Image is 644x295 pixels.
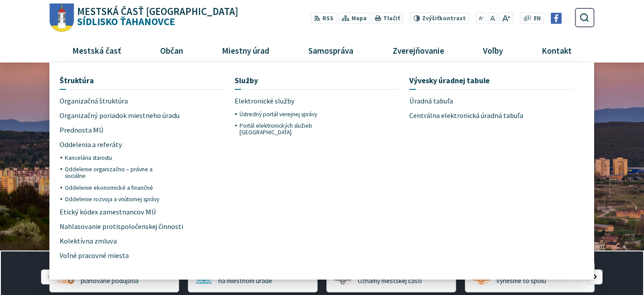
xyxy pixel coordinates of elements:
[235,94,295,108] span: Elektronické služby
[60,94,128,108] span: Organizačná štruktúra
[479,38,506,62] span: Voľby
[60,205,160,220] a: Etický kódex zamestnancov MÚ
[60,108,225,123] a: Organizačný poriadok miestneho úradu
[409,108,523,123] span: Centrálna elektronická úradná tabuľa
[588,269,603,284] div: Nasledujúci slajd
[496,277,546,285] span: Vyriešme to spolu
[144,38,199,62] a: Občan
[60,137,122,152] span: Oddelenia a referáty
[65,193,161,205] a: Oddelenie rozvoja a vnútornej správy
[74,7,238,27] h1: Sídlisko Ťahanovce
[240,108,335,120] a: Ústredný portál verejnej správy
[81,277,139,285] span: plánované podujatia
[292,38,370,62] a: Samospráva
[60,123,160,137] a: Prednosta MÚ
[60,108,180,123] span: Organizačný poriadok miestneho úradu
[525,38,588,62] a: Kontakt
[534,14,541,23] span: EN
[218,277,272,285] span: na miestnom úrade
[240,108,317,120] span: Ústredný portál verejnej správy
[60,123,104,137] span: Prednosta MÚ
[235,73,400,89] a: Služby
[422,15,439,22] span: Zvýšiť
[65,163,161,181] a: Oddelenie organizačno – právne a sociálne
[60,220,183,234] span: Nahlasovanie protispoločenskej činnosti
[69,38,125,62] span: Mestská časť
[322,14,333,23] span: RSS
[77,7,238,17] span: Mestská časť [GEOGRAPHIC_DATA]
[65,193,159,205] span: Oddelenie rozvoja a vnútornej správy
[219,38,273,62] span: Miestny úrad
[49,4,74,32] img: Prejsť na domovskú stránku
[240,120,335,138] a: Portál elektronických služieb [GEOGRAPHIC_DATA]
[206,38,286,62] a: Miestny úrad
[352,14,367,23] span: Mapa
[488,12,498,24] button: Nastaviť pôvodnú veľkosť písma
[422,15,466,22] span: kontrast
[41,269,56,284] div: Predošlý slajd
[409,94,574,108] a: Úradná tabuľa
[60,73,94,89] span: Štruktúra
[157,38,187,62] span: Občan
[60,234,117,249] span: Kolektívna zmluva
[409,94,453,108] span: Úradná tabuľa
[60,137,160,152] a: Oddelenia a referáty
[551,13,562,24] img: Prejsť na Facebook stránku
[409,73,574,89] a: Vývesky úradnej tabule
[56,38,138,62] a: Mestská časť
[538,38,575,62] span: Kontakt
[467,38,519,62] a: Voľby
[65,182,161,193] a: Oddelenie ekonomické a finančné
[376,38,460,62] a: Zverejňovanie
[60,73,225,89] a: Štruktúra
[60,249,160,263] a: Voľné pracovné miesta
[60,205,156,220] span: Etický kódex zamestnancov MÚ
[60,234,160,249] a: Kolektívna zmluva
[60,94,160,108] a: Organizačná štruktúra
[49,4,238,32] a: Logo Sídlisko Ťahanovce, prejsť na domovskú stránku.
[60,220,225,234] a: Nahlasovanie protispoločenskej činnosti
[389,38,447,62] span: Zverejňovanie
[60,249,129,263] span: Voľné pracovné miesta
[311,12,337,24] a: RSS
[383,15,400,22] span: Tlačiť
[476,12,486,24] button: Zmenšiť veľkosť písma
[65,152,112,163] span: Kancelária starostu
[409,73,490,89] span: Vývesky úradnej tabule
[371,12,403,24] button: Tlačiť
[235,73,258,89] span: Služby
[65,182,153,193] span: Oddelenie ekonomické a finančné
[65,152,161,163] a: Kancelária starostu
[410,12,469,24] button: Zvýšiťkontrast
[531,14,543,23] a: EN
[305,38,357,62] span: Samospráva
[235,94,335,108] a: Elektronické služby
[409,108,574,123] a: Centrálna elektronická úradná tabuľa
[358,277,422,285] span: Oznamy mestskej časti
[338,12,370,24] a: Mapa
[499,12,513,24] button: Zväčšiť veľkosť písma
